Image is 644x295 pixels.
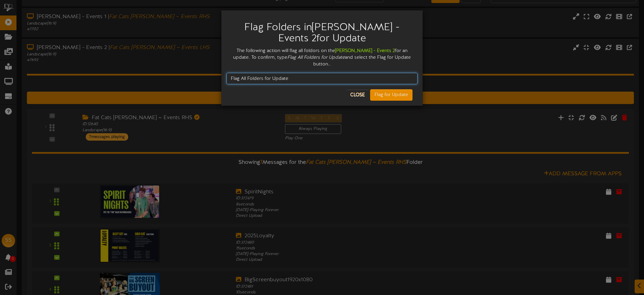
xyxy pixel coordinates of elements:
button: Close [346,90,369,100]
div: The following action will flag all foldors on the for an update. To confirm, type and select the ... [226,48,418,68]
strong: [PERSON_NAME] - Events 2 [335,48,395,53]
input: Flag All Folders for Update [226,73,418,84]
button: Flag for Update [370,89,413,101]
h2: Flag Folders in [PERSON_NAME] - Events 2 for Update [231,22,413,44]
i: Flag All Folders for Update [287,55,345,60]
